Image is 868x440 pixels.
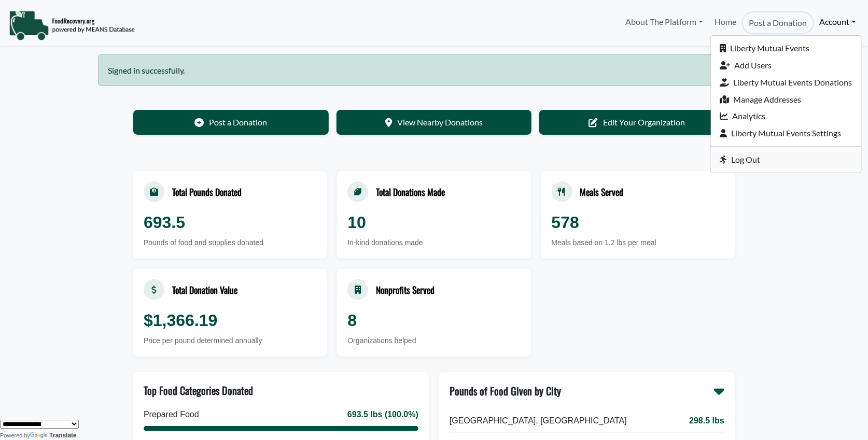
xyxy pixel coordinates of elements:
[337,110,532,135] a: View Nearby Donations
[552,237,724,248] div: Meals based on 1.2 lbs per meal
[133,110,329,135] a: Post a Donation
[689,415,724,427] span: 298.5 lbs
[144,335,316,346] div: Price per pound determined annually
[144,382,253,398] div: Top Food Categories Donated
[620,11,708,32] a: About The Platform
[347,408,418,421] div: 693.5 lbs (100.0%)
[9,10,135,41] img: NavigationLogo_FoodRecovery-91c16205cd0af1ed486a0f1a7774a6544ea792ac00100771e7dd3ec7c0e58e41.png
[450,415,627,427] span: [GEOGRAPHIC_DATA], [GEOGRAPHIC_DATA]
[580,185,624,198] div: Meals Served
[711,125,861,142] a: Liberty Mutual Events Settings
[30,432,49,439] img: Google Translate
[144,210,316,235] div: 693.5
[711,74,861,91] a: Liberty Mutual Events Donations
[347,335,520,346] div: Organizations helped
[376,185,445,198] div: Total Donations Made
[814,11,862,32] a: Account
[711,40,861,57] a: Liberty Mutual Events
[172,185,242,198] div: Total Pounds Donated
[144,237,316,248] div: Pounds of food and supplies donated
[144,408,199,421] div: Prepared Food
[347,210,520,235] div: 10
[30,432,77,439] a: Translate
[347,308,520,333] div: 8
[552,210,724,235] div: 578
[711,151,861,168] a: Log Out
[742,11,814,34] a: Post a Donation
[450,383,561,399] div: Pounds of Food Given by City
[711,108,861,125] a: Analytics
[144,308,316,333] div: $1,366.19
[709,11,742,34] a: Home
[172,283,237,296] div: Total Donation Value
[711,57,861,74] a: Add Users
[98,54,770,86] div: Signed in successfully.
[347,237,520,248] div: In-kind donations made
[711,91,861,108] a: Manage Addresses
[376,283,435,296] div: Nonprofits Served
[539,110,735,135] a: Edit Your Organization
